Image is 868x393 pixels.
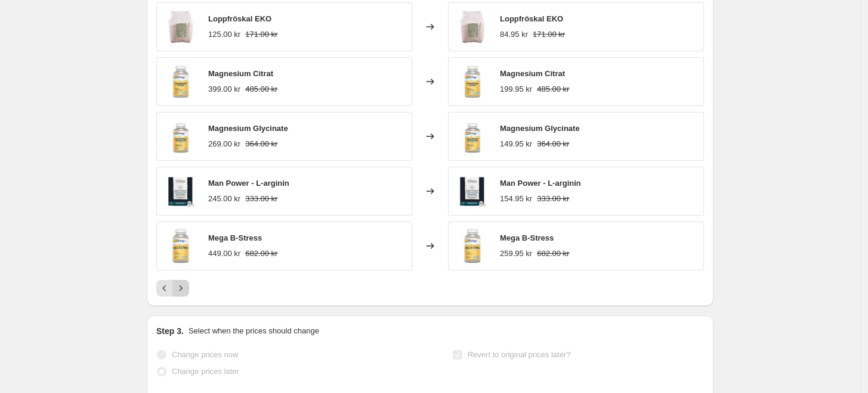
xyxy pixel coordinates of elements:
img: 2929b8eb-3ede-4e87-9ba9-f0a3cb7b0d02_80x.jpg [163,118,199,154]
strike: 333.00 kr [245,193,277,205]
span: Man Power - L-arginin [208,179,289,188]
strike: 333.00 kr [537,193,569,205]
span: Magnesium Glycinate [208,124,288,133]
div: 449.00 kr [208,248,240,260]
p: Select when the prices should change [189,325,319,337]
strike: 485.00 kr [537,83,569,95]
span: Mega B-Stress [500,233,554,242]
span: Magnesium Glycinate [500,124,580,133]
nav: Pagination [156,280,189,297]
img: b23152e2-b4a9-44f2-a57b-3bf802847926_80x.jpg [163,64,199,99]
span: Magnesium Citrat [500,69,565,78]
div: 125.00 kr [208,29,240,40]
span: Loppfröskal EKO [208,14,271,23]
span: Change prices later [172,367,239,376]
strike: 682.00 kr [245,248,277,260]
img: cb6b6530-d54a-4614-9985-390c4be1d7a8_80x.jpg [163,9,199,45]
div: 149.95 kr [500,138,532,150]
strike: 485.00 kr [245,83,277,95]
img: 505374e3-59c7-4b8d-b376-3ecde3007168_80x.jpg [455,173,490,209]
img: 2929b8eb-3ede-4e87-9ba9-f0a3cb7b0d02_80x.jpg [455,118,490,154]
span: Change prices now [172,350,238,359]
span: Revert to original prices later? [468,350,571,359]
div: 269.00 kr [208,138,240,150]
img: b23152e2-b4a9-44f2-a57b-3bf802847926_80x.jpg [455,64,490,99]
strike: 682.00 kr [537,248,569,260]
strike: 364.00 kr [537,138,569,150]
span: Man Power - L-arginin [500,179,581,188]
span: Loppfröskal EKO [500,14,563,23]
div: 84.95 kr [500,29,528,40]
strike: 171.00 kr [245,29,277,40]
div: 399.00 kr [208,83,240,95]
strike: 171.00 kr [533,29,565,40]
button: Previous [156,280,173,297]
img: 959fbff6-5563-48da-9e09-f4fc0d129fc4_80x.jpg [455,228,490,264]
strike: 364.00 kr [245,138,277,150]
div: 199.95 kr [500,83,532,95]
img: cb6b6530-d54a-4614-9985-390c4be1d7a8_80x.jpg [455,9,490,45]
h2: Step 3. [156,325,184,337]
span: Magnesium Citrat [208,69,273,78]
span: Mega B-Stress [208,233,262,242]
button: Next [172,280,189,297]
img: 505374e3-59c7-4b8d-b376-3ecde3007168_80x.jpg [163,173,199,209]
div: 154.95 kr [500,193,532,205]
div: 259.95 kr [500,248,532,260]
img: 959fbff6-5563-48da-9e09-f4fc0d129fc4_80x.jpg [163,228,199,264]
div: 245.00 kr [208,193,240,205]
